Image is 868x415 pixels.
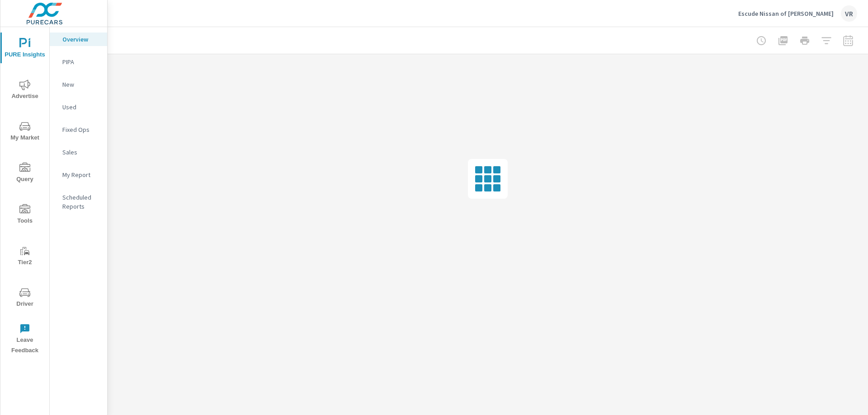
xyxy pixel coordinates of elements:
div: New [50,78,107,91]
span: Query [3,163,47,185]
div: My Report [50,168,107,182]
span: Driver [3,287,47,309]
div: Sales [50,145,107,159]
div: Scheduled Reports [50,191,107,213]
p: Used [62,103,100,112]
p: Overview [62,35,100,44]
p: Fixed Ops [62,125,100,134]
div: VR [841,5,857,22]
div: PIPA [50,55,107,69]
div: Overview [50,33,107,46]
p: Escude Nissan of [PERSON_NAME] [738,9,834,18]
p: Sales [62,148,100,157]
span: My Market [3,121,47,143]
div: nav menu [0,27,49,359]
p: New [62,80,100,89]
p: My Report [62,170,100,179]
span: Advertise [3,79,47,102]
div: Fixed Ops [50,123,107,136]
div: Used [50,100,107,114]
span: PURE Insights [3,38,47,60]
span: Leave Feedback [3,323,47,356]
span: Tools [3,204,47,226]
p: Scheduled Reports [62,193,100,211]
p: PIPA [62,57,100,66]
span: Tier2 [3,246,47,268]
